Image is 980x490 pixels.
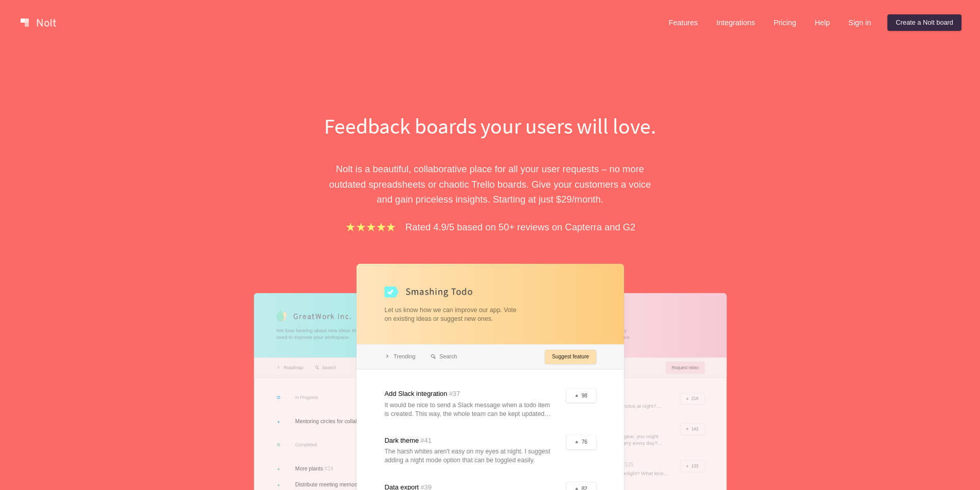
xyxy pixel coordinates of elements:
[313,111,668,141] h1: Feedback boards your users will love.
[840,14,879,31] a: Sign in
[345,221,397,233] img: stars.b067e34983.png
[313,161,668,207] p: Nolt is a beautiful, collaborative place for all your user requests – no more outdated spreadshee...
[765,14,805,31] a: Pricing
[807,14,839,31] a: Help
[405,220,635,234] p: Rated 4.9/5 based on 50+ reviews on Capterra and G2
[708,14,763,31] a: Integrations
[661,14,706,31] a: Features
[887,14,961,31] a: Create a Nolt board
